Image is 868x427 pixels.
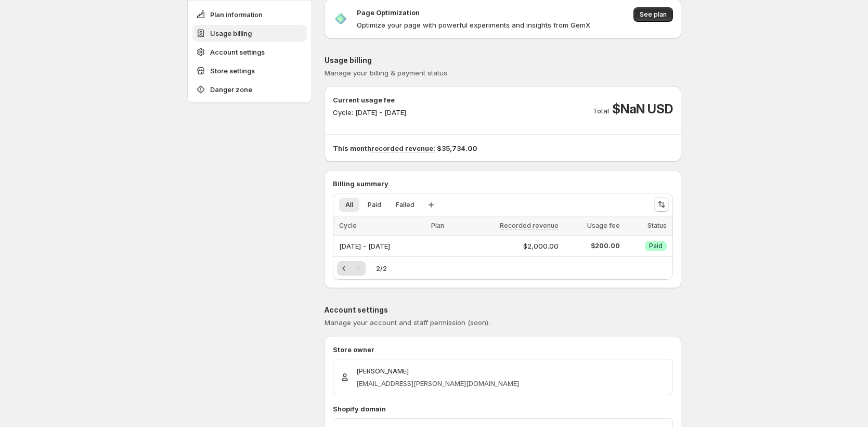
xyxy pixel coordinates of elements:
[325,69,447,77] span: Manage your billing & payment status
[192,81,307,98] button: Danger zone
[333,11,348,27] img: Page Optimization
[649,242,663,250] span: Paid
[210,84,252,95] span: Danger zone
[325,305,681,315] p: Account settings
[371,144,435,153] span: recorded revenue:
[423,198,439,212] button: Create new view
[333,107,406,118] p: Cycle: [DATE] - [DATE]
[593,106,609,116] p: Total
[337,261,366,276] nav: Pagination
[376,263,387,274] span: 2 / 2
[333,143,673,153] p: This month $35,734.00
[210,28,252,38] span: Usage billing
[587,222,620,229] span: Usage fee
[192,44,307,60] button: Account settings
[333,344,673,355] p: Store owner
[210,47,265,57] span: Account settings
[500,222,559,230] span: Recorded revenue
[633,7,673,22] button: See plan
[654,197,669,212] button: Sort the results
[356,366,519,376] p: [PERSON_NAME]
[333,178,673,189] p: Billing summary
[325,318,490,327] span: Manage your account and staff permission (soon).
[368,201,381,209] span: Paid
[345,201,353,209] span: All
[462,241,559,251] div: $2,000.00
[333,404,673,414] p: Shopify domain
[210,66,255,76] span: Store settings
[612,101,672,118] span: $NaN USD
[647,222,667,229] span: Status
[565,242,620,250] span: $200.00
[339,239,425,253] div: [DATE] - [DATE]
[337,261,352,276] button: Previous
[192,6,307,23] button: Plan information
[396,201,414,209] span: Failed
[192,25,307,42] button: Usage billing
[357,20,590,30] p: Optimize your page with powerful experiments and insights from GemX
[431,222,444,229] span: Plan
[210,9,263,20] span: Plan information
[325,55,681,66] p: Usage billing
[339,222,357,229] span: Cycle
[333,95,406,105] p: Current usage fee
[192,62,307,79] button: Store settings
[640,10,667,19] span: See plan
[357,7,420,18] p: Page Optimization
[356,378,519,389] p: [EMAIL_ADDRESS][PERSON_NAME][DOMAIN_NAME]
